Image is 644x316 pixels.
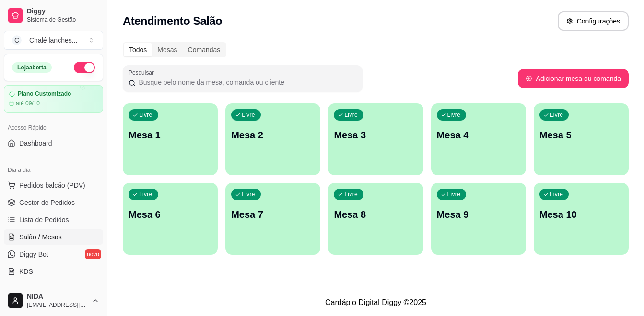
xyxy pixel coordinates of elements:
[129,128,212,142] p: Mesa 1
[129,68,157,77] label: Pesquisar
[4,120,103,135] div: Acesso Rápido
[534,183,629,255] button: LivreMesa 10
[539,208,623,221] p: Mesa 10
[19,232,62,242] span: Salão / Mesas
[4,229,103,245] a: Salão / Mesas
[4,135,103,151] a: Dashboard
[139,111,152,119] p: Livre
[123,183,218,255] button: LivreMesa 6
[328,183,423,255] button: LivreMesa 8
[344,111,358,119] p: Livre
[242,111,255,119] p: Livre
[29,35,77,45] div: Chalé lanches ...
[12,35,22,45] span: C
[12,62,52,73] div: Loja aberta
[558,11,629,31] button: Configurações
[4,195,103,210] a: Gestor de Pedidos
[550,111,563,119] p: Livre
[4,289,103,312] button: NIDA[EMAIL_ADDRESS][DOMAIN_NAME]
[16,100,40,107] article: até 09/10
[19,215,69,225] span: Lista de Pedidos
[334,128,417,142] p: Mesa 3
[4,264,103,279] a: KDS
[27,16,99,23] span: Sistema de Gestão
[152,43,182,56] div: Mesas
[4,247,103,262] a: Diggy Botnovo
[447,191,461,198] p: Livre
[27,7,99,16] span: Diggy
[231,128,315,142] p: Mesa 2
[4,4,103,27] a: DiggySistema de Gestão
[225,183,320,255] button: LivreMesa 7
[27,301,88,309] span: [EMAIL_ADDRESS][DOMAIN_NAME]
[231,208,315,221] p: Mesa 7
[534,103,629,175] button: LivreMesa 5
[129,208,212,221] p: Mesa 6
[19,181,85,190] span: Pedidos balcão (PDV)
[107,289,644,316] footer: Cardápio Digital Diggy © 2025
[19,138,52,148] span: Dashboard
[431,183,526,255] button: LivreMesa 9
[74,62,95,73] button: Alterar Status
[123,103,218,175] button: LivreMesa 1
[437,128,520,142] p: Mesa 4
[518,69,629,88] button: Adicionar mesa ou comanda
[139,191,152,198] p: Livre
[242,191,255,198] p: Livre
[344,191,358,198] p: Livre
[328,103,423,175] button: LivreMesa 3
[437,208,520,221] p: Mesa 9
[4,178,103,193] button: Pedidos balcão (PDV)
[539,128,623,142] p: Mesa 5
[550,191,563,198] p: Livre
[123,13,222,29] h2: Atendimento Salão
[183,43,226,56] div: Comandas
[225,103,320,175] button: LivreMesa 2
[136,78,357,87] input: Pesquisar
[19,267,33,276] span: KDS
[18,90,71,98] article: Plano Customizado
[4,31,103,50] button: Select a team
[124,43,152,56] div: Todos
[4,212,103,227] a: Lista de Pedidos
[4,162,103,178] div: Dia a dia
[334,208,417,221] p: Mesa 8
[19,198,75,207] span: Gestor de Pedidos
[27,293,88,301] span: NIDA
[447,111,461,119] p: Livre
[19,249,48,259] span: Diggy Bot
[4,85,103,113] a: Plano Customizadoaté 09/10
[431,103,526,175] button: LivreMesa 4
